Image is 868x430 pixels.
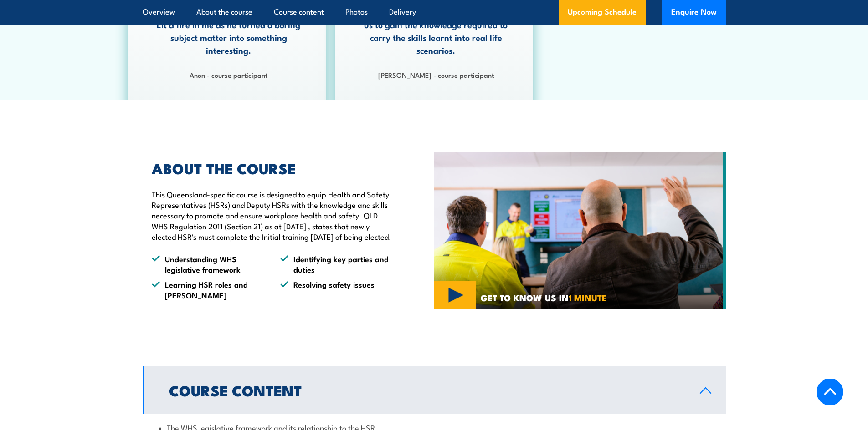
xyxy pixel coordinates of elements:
li: Understanding WHS legislative framework [152,253,264,275]
li: Resolving safety issues [280,279,392,300]
li: Identifying key parties and duties [280,253,392,275]
h2: Course Content [169,384,685,396]
strong: 1 MINUTE [569,291,607,304]
a: Course Content [143,366,726,414]
strong: Anon - course participant [190,70,267,80]
li: Learning HSR roles and [PERSON_NAME] [152,279,264,300]
strong: [PERSON_NAME] - course participant [378,70,494,80]
span: GET TO KNOW US IN [481,293,607,302]
p: This Queensland-specific course is designed to equip Health and Safety Representatives (HSRs) and... [152,189,392,242]
h2: ABOUT THE COURSE [152,162,392,174]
